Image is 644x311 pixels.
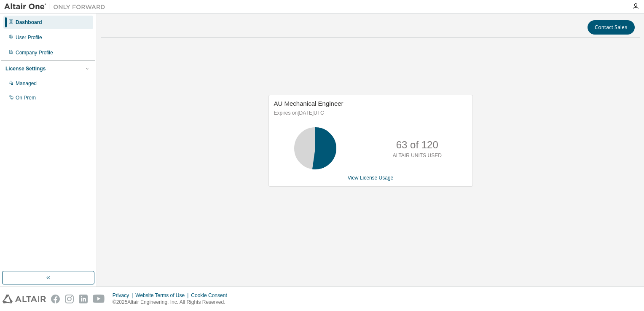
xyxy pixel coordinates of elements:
div: Company Profile [16,49,53,56]
div: Dashboard [16,19,42,26]
span: AU Mechanical Engineer [274,100,343,107]
div: License Settings [5,65,46,72]
img: facebook.svg [51,295,60,303]
div: Privacy [113,292,135,299]
img: altair_logo.svg [3,295,46,303]
button: Contact Sales [588,20,635,35]
p: ALTAIR UNITS USED [393,152,442,159]
div: Website Terms of Use [135,292,191,299]
div: On Prem [16,94,36,101]
p: 63 of 120 [396,138,438,152]
div: User Profile [16,34,42,41]
p: © 2025 Altair Engineering, Inc. All Rights Reserved. [113,299,232,306]
img: youtube.svg [93,295,105,303]
div: Cookie Consent [191,292,232,299]
img: instagram.svg [65,295,74,303]
img: linkedin.svg [79,295,88,303]
a: View License Usage [348,175,394,181]
img: Altair One [4,3,110,11]
p: Expires on [DATE] UTC [274,110,465,117]
div: Managed [16,80,37,87]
